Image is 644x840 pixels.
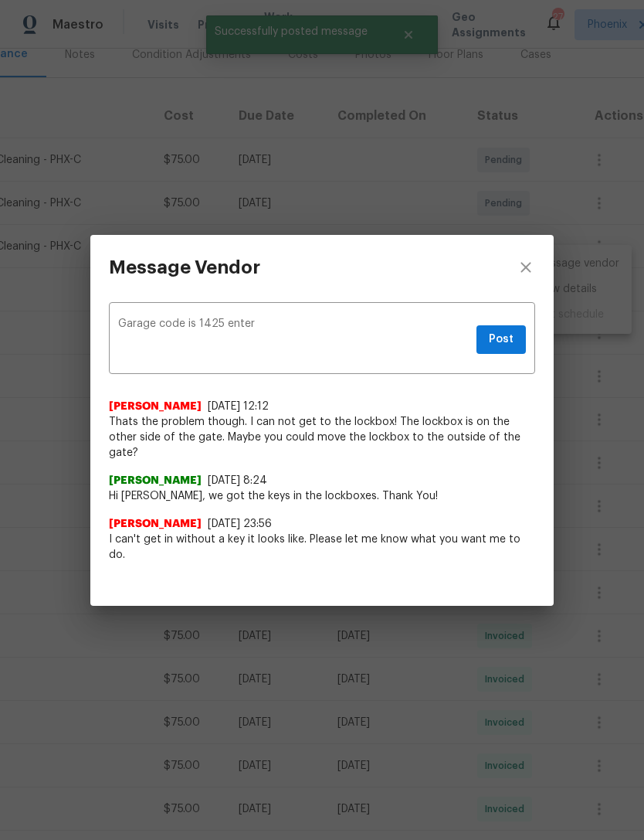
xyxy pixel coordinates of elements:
span: [DATE] 12:12 [208,401,269,412]
button: Post [476,325,526,354]
span: Thats the problem though. I can not get to the lockbox! The lockbox is on the other side of the g... [109,414,535,461]
span: I can't get in without a key it looks like. Please let me know what you want me to do. [109,532,535,563]
span: [PERSON_NAME] [109,473,202,488]
span: Post [489,330,514,349]
span: Hi [PERSON_NAME], we got the keys in the lockboxes. Thank You! [109,488,535,504]
span: [PERSON_NAME] [109,399,202,414]
h3: Message Vendor [109,257,260,278]
button: close [498,235,554,300]
textarea: Garage code is 1425 enter [118,318,470,362]
span: [PERSON_NAME] [109,516,202,532]
span: [DATE] 23:56 [208,519,272,529]
span: [DATE] 8:24 [208,475,267,486]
